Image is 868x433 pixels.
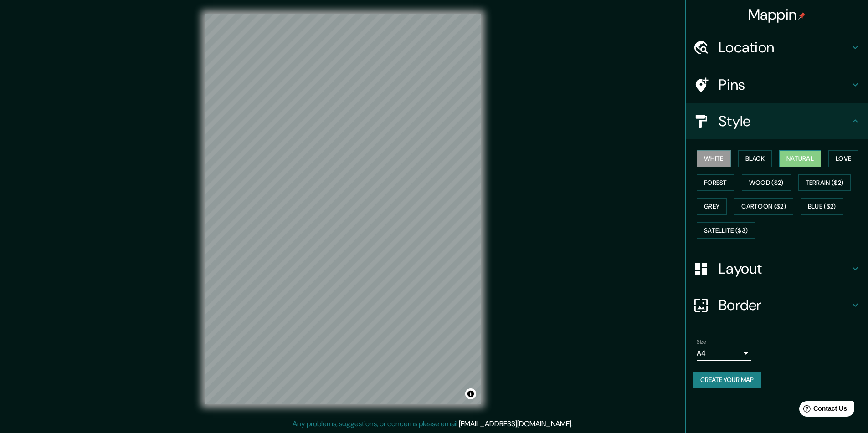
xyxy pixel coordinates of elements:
[686,250,868,287] div: Layout
[719,260,850,278] h4: Layout
[465,388,476,399] button: Toggle attribution
[697,198,727,215] button: Grey
[787,397,858,423] iframe: Help widget launcher
[734,198,793,215] button: Cartoon ($2)
[693,372,761,388] button: Create your map
[573,418,574,429] div: .
[738,150,772,167] button: Black
[293,418,573,429] p: Any problems, suggestions, or concerns please email .
[719,38,850,56] h4: Location
[719,112,850,130] h4: Style
[828,150,858,167] button: Love
[697,338,706,346] label: Size
[798,12,806,20] img: pin-icon.png
[748,5,806,24] h4: Mappin
[205,14,481,404] canvas: Map
[686,287,868,323] div: Border
[798,174,851,191] button: Terrain ($2)
[719,76,850,94] h4: Pins
[742,174,791,191] button: Wood ($2)
[574,418,576,429] div: .
[459,419,571,428] a: [EMAIL_ADDRESS][DOMAIN_NAME]
[697,174,734,191] button: Forest
[801,198,843,215] button: Blue ($2)
[686,66,868,103] div: Pins
[779,150,821,167] button: Natural
[697,150,731,167] button: White
[686,103,868,139] div: Style
[697,222,755,239] button: Satellite ($3)
[686,29,868,66] div: Location
[719,296,850,314] h4: Border
[697,346,751,361] div: A4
